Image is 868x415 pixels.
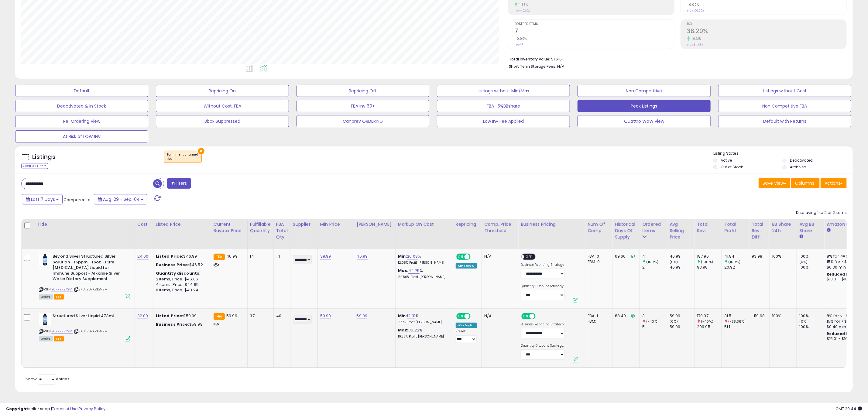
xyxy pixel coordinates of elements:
[718,85,851,97] button: Listings without Cost
[39,254,130,299] div: ASIN:
[752,221,767,240] div: Total Rev. Diff.
[687,2,699,7] small: 0.00%
[772,313,792,319] div: 100%
[6,406,105,412] div: seller snap | |
[718,100,851,112] button: Non Competitive FBA
[156,321,189,327] b: Business Price:
[772,254,792,259] div: 100%
[297,100,430,112] button: FBA Inv 60+
[6,406,28,412] strong: Copyright
[642,324,667,330] div: 5
[724,221,746,234] div: Total Profit
[670,259,678,264] small: (0%)
[827,272,866,277] b: Reduced Prof. Rng.
[226,253,238,259] span: 46.99
[484,221,516,234] div: Comp. Price Threshold
[398,334,448,339] p: 19.32% Profit [PERSON_NAME]
[457,314,465,319] span: ON
[799,313,824,319] div: 100%
[642,265,667,270] div: 2
[398,313,448,324] div: %
[670,319,678,324] small: (0%)
[799,265,824,270] div: 100%
[752,313,765,319] div: -119.98
[214,313,225,320] small: FBA
[484,313,513,319] div: N/A
[697,265,722,270] div: 93.98
[646,259,658,264] small: (100%)
[470,314,479,319] span: OFF
[701,319,713,324] small: (-40%)
[408,268,420,274] a: 44.75
[827,228,830,233] small: Amazon Fees.
[198,148,204,154] button: ×
[156,282,206,287] div: 4 Items, Price: $44.65
[615,254,635,259] div: 69.60
[297,85,430,97] button: Repricing Off
[687,28,846,36] h2: 38.20%
[39,294,53,300] span: All listings currently available for purchase on Amazon
[521,221,582,228] div: Business Pricing
[15,100,148,112] button: Deactivated & In Stock
[357,313,368,319] a: 59.99
[588,319,608,324] div: FBM: 1
[320,221,352,228] div: Min Price
[22,194,63,204] button: Last 7 Days
[521,322,565,327] label: Business Repricing Strategy:
[799,234,803,239] small: Avg BB Share.
[521,284,565,288] label: Quantity Discount Strategy:
[31,196,55,202] span: Last 7 Days
[588,254,608,259] div: FBA: 0
[276,313,286,319] div: 40
[588,259,608,265] div: FBM: 0
[521,344,565,348] label: Quantity Discount Strategy:
[398,328,448,339] div: %
[509,64,556,69] b: Short Term Storage Fees:
[437,100,570,112] button: FBA -5%BBshare
[799,324,824,330] div: 100%
[32,153,56,161] h5: Listings
[524,254,534,259] span: OFF
[470,254,479,259] span: OFF
[94,194,147,204] button: Aug-29 - Sep-04
[535,314,544,319] span: OFF
[398,261,448,265] p: 12.05% Profit [PERSON_NAME]
[522,314,530,319] span: ON
[37,221,132,228] div: Title
[521,263,565,267] label: Business Repricing Strategy:
[827,331,866,336] b: Reduced Prof. Rng.
[557,63,564,69] span: N/A
[52,406,78,412] a: Terms of Use
[799,254,824,259] div: 100%
[54,336,64,341] span: FBA
[398,320,448,324] p: 7.73% Profit [PERSON_NAME]
[167,152,198,161] span: Fulfillment channel :
[53,254,126,283] b: Beyond Silver Structured Silver Solution - 15ppm - 16oz - Pure [MEDICAL_DATA] Liquid for Immune S...
[456,263,477,269] div: Amazon AI
[701,259,713,264] small: (100%)
[357,253,368,259] a: 46.99
[687,43,704,46] small: Prev: 34.63%
[721,164,743,170] label: Out of Stock
[297,115,430,127] button: Canprev ORDERING
[156,270,200,276] b: Quantity discounts
[156,271,206,276] div: :
[398,221,451,228] div: Markup on Cost
[791,178,820,188] button: Columns
[670,324,694,330] div: 59.99
[821,178,847,188] button: Actions
[670,221,692,240] div: Avg Selling Price
[167,157,198,161] div: fba
[752,254,765,259] div: 93.98
[515,9,530,12] small: Prev: $72.02
[687,22,846,26] span: ROI
[515,22,674,26] span: Ordered Items
[398,253,407,259] b: Min:
[293,221,315,228] div: Supplier
[456,329,477,343] div: Preset:
[39,336,53,341] span: All listings currently available for purchase on Amazon
[250,313,269,319] div: 37
[226,313,237,319] span: 59.99
[515,28,674,36] h2: 7
[250,254,269,259] div: 14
